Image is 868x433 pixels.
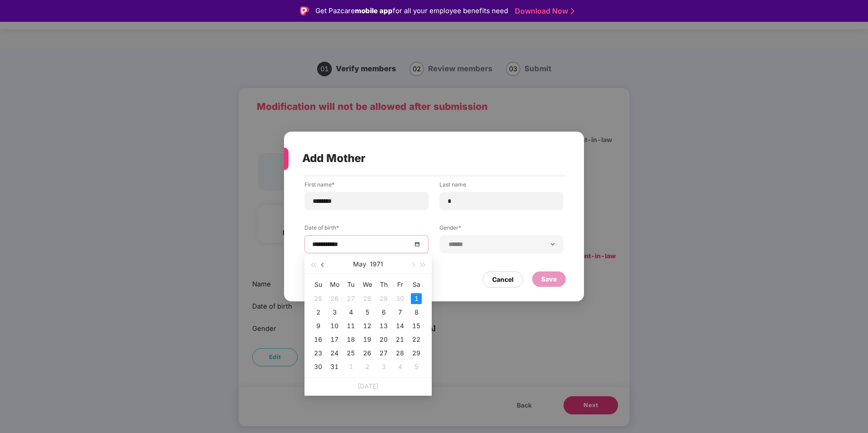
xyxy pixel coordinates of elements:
[408,319,424,333] td: 1971-05-15
[343,292,359,305] td: 1971-04-27
[392,292,408,305] td: 1971-04-30
[329,334,340,345] div: 17
[310,333,326,346] td: 1971-05-16
[439,224,564,235] label: Gender*
[394,361,405,372] div: 4
[439,181,564,192] label: Last name
[359,333,375,346] td: 1971-05-19
[375,360,392,374] td: 1971-06-03
[392,346,408,360] td: 1971-05-28
[375,333,392,346] td: 1971-05-20
[378,334,389,345] div: 20
[304,181,429,192] label: First name*
[313,348,324,359] div: 23
[315,5,508,16] div: Get Pazcare for all your employee benefits need
[313,293,324,304] div: 25
[408,360,424,374] td: 1971-06-05
[394,320,405,331] div: 14
[329,361,340,372] div: 31
[378,320,389,331] div: 13
[378,361,389,372] div: 3
[411,320,422,331] div: 15
[392,319,408,333] td: 1971-05-14
[515,6,572,16] a: Download Now
[326,360,343,374] td: 1971-05-31
[392,277,408,292] th: Fr
[411,307,422,318] div: 8
[392,305,408,319] td: 1971-05-07
[362,307,373,318] div: 5
[362,320,373,331] div: 12
[359,277,375,292] th: We
[310,360,326,374] td: 1971-05-30
[375,277,392,292] th: Th
[375,319,392,333] td: 1971-05-13
[343,277,359,292] th: Tu
[571,6,574,16] img: Stroke
[345,348,356,359] div: 25
[378,293,389,304] div: 29
[310,346,326,360] td: 1971-05-23
[392,333,408,346] td: 1971-05-21
[345,361,356,372] div: 1
[343,360,359,374] td: 1971-06-01
[394,307,405,318] div: 7
[370,255,383,273] button: 1971
[378,307,389,318] div: 6
[310,319,326,333] td: 1971-05-09
[362,293,373,304] div: 28
[394,293,405,304] div: 30
[359,360,375,374] td: 1971-06-02
[326,346,343,360] td: 1971-05-24
[408,346,424,360] td: 1971-05-29
[375,292,392,305] td: 1971-04-29
[313,361,324,372] div: 30
[362,348,373,359] div: 26
[310,292,326,305] td: 1971-04-25
[343,333,359,346] td: 1971-05-18
[492,275,514,285] div: Cancel
[408,277,424,292] th: Sa
[411,293,422,304] div: 1
[302,141,544,176] div: Add Mother
[326,319,343,333] td: 1971-05-10
[359,346,375,360] td: 1971-05-26
[394,348,405,359] div: 28
[326,277,343,292] th: Mo
[313,307,324,318] div: 2
[375,305,392,319] td: 1971-05-06
[358,382,379,390] a: [DATE]
[394,334,405,345] div: 21
[408,333,424,346] td: 1971-05-22
[408,305,424,319] td: 1971-05-08
[355,6,393,15] strong: mobile app
[329,348,340,359] div: 24
[411,361,422,372] div: 5
[343,346,359,360] td: 1971-05-25
[411,348,422,359] div: 29
[378,348,389,359] div: 27
[326,333,343,346] td: 1971-05-17
[304,224,429,235] label: Date of birth*
[359,292,375,305] td: 1971-04-28
[345,320,356,331] div: 11
[310,277,326,292] th: Su
[329,307,340,318] div: 3
[345,293,356,304] div: 27
[326,305,343,319] td: 1971-05-03
[310,305,326,319] td: 1971-05-02
[329,320,340,331] div: 10
[313,334,324,345] div: 16
[326,292,343,305] td: 1971-04-26
[359,319,375,333] td: 1971-05-12
[345,307,356,318] div: 4
[300,6,309,15] img: Logo
[343,305,359,319] td: 1971-05-04
[541,274,557,284] div: Save
[362,361,373,372] div: 2
[392,360,408,374] td: 1971-06-04
[345,334,356,345] div: 18
[343,319,359,333] td: 1971-05-11
[329,293,340,304] div: 26
[359,305,375,319] td: 1971-05-05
